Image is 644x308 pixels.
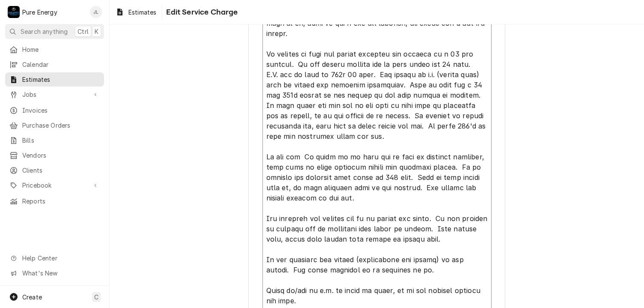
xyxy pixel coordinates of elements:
div: James Linnenkamp's Avatar [90,6,102,18]
span: Help Center [22,254,99,263]
a: Go to What's New [5,266,104,280]
span: Calendar [22,60,100,69]
span: Create [22,293,42,301]
a: Estimates [112,5,160,19]
a: Go to Pricebook [5,178,104,192]
span: Jobs [22,90,87,99]
a: Go to Jobs [5,87,104,102]
a: Vendors [5,148,104,162]
span: C [94,293,98,302]
button: Search anythingCtrlK [5,24,104,39]
a: Estimates [5,72,104,87]
span: Vendors [22,151,100,160]
a: Purchase Orders [5,118,104,132]
span: Reports [22,197,100,206]
span: Invoices [22,106,100,115]
a: Home [5,42,104,57]
div: JL [90,6,102,18]
span: Search anything [21,27,68,36]
span: Purchase Orders [22,121,100,130]
span: Pricebook [22,181,87,190]
a: Clients [5,163,104,177]
span: Clients [22,166,100,175]
a: Calendar [5,57,104,72]
a: Reports [5,194,104,208]
span: Ctrl [78,27,89,36]
a: Bills [5,133,104,147]
span: Bills [22,136,100,145]
span: Home [22,45,100,54]
span: What's New [22,269,99,278]
a: Go to Help Center [5,251,104,265]
span: Estimates [22,75,100,84]
span: Edit Service Charge [164,6,238,18]
div: Pure Energy [22,8,57,17]
span: K [95,27,98,36]
a: Invoices [5,103,104,117]
div: Pure Energy's Avatar [8,6,20,18]
div: P [8,6,20,18]
span: Estimates [128,8,156,17]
